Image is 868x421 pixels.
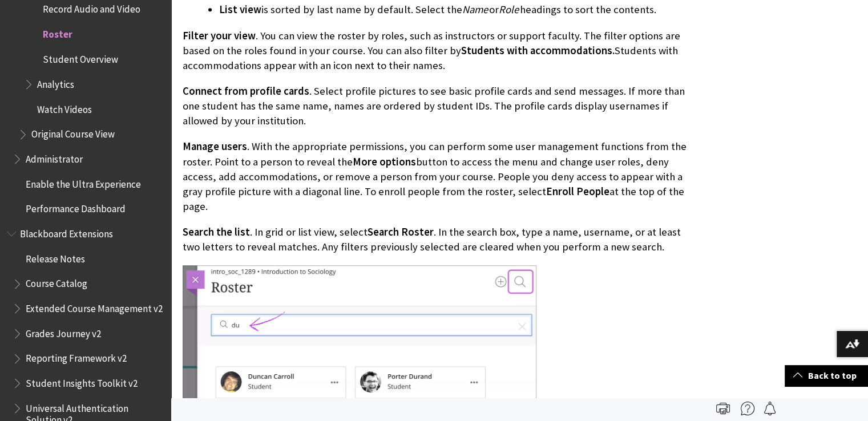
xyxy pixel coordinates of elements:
span: Watch Videos [37,99,92,115]
span: Analytics [37,74,74,90]
p: . In grid or list view, select . In the search box, type a name, username, or at least two letter... [183,225,688,254]
span: Performance Dashboard [26,199,126,214]
span: Original Course View [31,124,115,140]
span: Administrator [26,149,83,164]
span: Roster [43,25,72,40]
span: Connect from profile cards [183,84,309,98]
img: Follow this page [763,402,777,415]
span: Student Overview [43,50,118,65]
p: . You can view the roster by roles, such as instructors or support faculty. The filter options ar... [183,29,688,74]
p: . Select profile pictures to see basic profile cards and send messages. If more than one student ... [183,84,688,129]
span: Enable the Ultra Experience [26,174,141,189]
li: is sorted by last name by default. Select the or headings to sort the contents. [219,2,688,18]
span: Search the list [183,225,250,238]
span: List view [219,3,261,16]
span: Student Insights Toolkit v2 [26,373,138,388]
img: Print [716,402,730,415]
span: Search Roster [368,225,434,238]
span: Grades Journey v2 [26,323,101,339]
span: Reporting Framework v2 [26,349,127,364]
p: . With the appropriate permissions, you can perform some user management functions from the roste... [183,139,688,214]
span: Students with accommodations. [461,44,615,57]
span: Name [462,3,488,16]
span: Role [499,3,519,16]
span: Manage users [183,140,247,153]
span: Release Notes [26,249,85,264]
img: More help [741,402,754,415]
span: Enroll People [546,185,609,198]
span: Extended Course Management v2 [26,298,163,314]
a: Back to top [785,365,868,386]
span: Blackboard Extensions [20,224,113,239]
span: Filter your view [183,29,256,42]
span: More options [353,155,416,168]
span: Course Catalog [26,274,87,289]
